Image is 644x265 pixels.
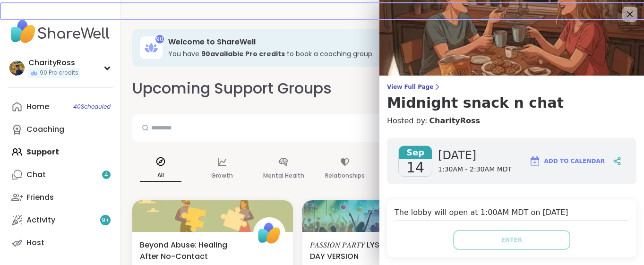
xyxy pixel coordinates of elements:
h3: You have to book a coaching group. [168,49,619,59]
span: Add to Calendar [544,157,605,165]
span: Beyond Abuse: Healing After No-Contact [140,239,243,262]
img: ShareWell [255,219,284,248]
div: Friends [26,192,54,203]
span: Sep [399,146,432,159]
span: 4 [104,171,108,179]
p: Growth [211,170,233,181]
b: 90 available Pro credit s [201,49,285,59]
p: All [140,170,181,182]
span: 40 Scheduled [73,103,111,111]
span: View Full Page [387,83,636,91]
img: ShareWell Logomark [529,155,541,167]
p: Relationships [325,170,365,181]
img: CharityRoss [9,60,25,76]
span: Enter [501,236,522,244]
div: Host [26,238,44,248]
a: View Full PageMidnight snack n chat [387,83,636,111]
a: CharityRoss [429,115,480,127]
a: Coaching [8,118,113,141]
div: Home [26,102,49,112]
p: Mental Health [263,170,304,181]
span: 9 + [102,216,110,224]
span: [DATE] [438,148,512,163]
span: 1:30AM - 2:30AM MDT [438,165,512,174]
div: 90 [155,35,164,43]
span: 𝑃𝐴𝑆𝑆𝐼𝑂𝑁 𝑃𝐴𝑅𝑇𝑌 LYSSA B DAY VERSION [310,239,413,262]
img: ShareWell Nav Logo [8,15,113,48]
h3: Welcome to ShareWell [168,37,619,47]
h3: Midnight snack n chat [387,94,636,111]
div: Chat [26,170,46,180]
div: CharityRoss [28,58,80,68]
h4: Hosted by: [387,115,636,127]
div: Coaching [26,124,64,135]
a: Friends [8,186,113,209]
button: Enter [453,230,570,250]
a: Host [8,231,113,254]
a: Chat4 [8,163,113,186]
iframe: Spotlight [103,125,111,133]
h2: Upcoming Support Groups [132,78,332,99]
button: Add to Calendar [525,150,609,172]
h4: The lobby will open at 1:00AM MDT on [DATE] [395,207,629,221]
span: 14 [406,159,424,176]
a: Home40Scheduled [8,95,113,118]
a: Activity9+ [8,209,113,231]
span: 90 Pro credits [40,69,78,77]
div: Activity [26,215,55,225]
